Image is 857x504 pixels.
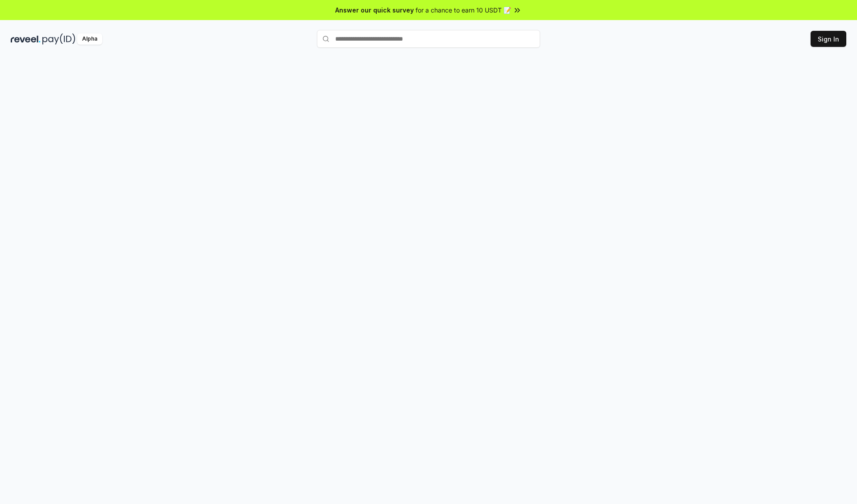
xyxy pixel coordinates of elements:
div: Alpha [77,33,102,45]
img: reveel_dark [11,33,41,45]
button: Sign In [811,31,846,47]
span: Answer our quick survey [335,5,414,15]
span: for a chance to earn 10 USDT 📝 [416,5,511,15]
img: pay_id [42,33,75,45]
